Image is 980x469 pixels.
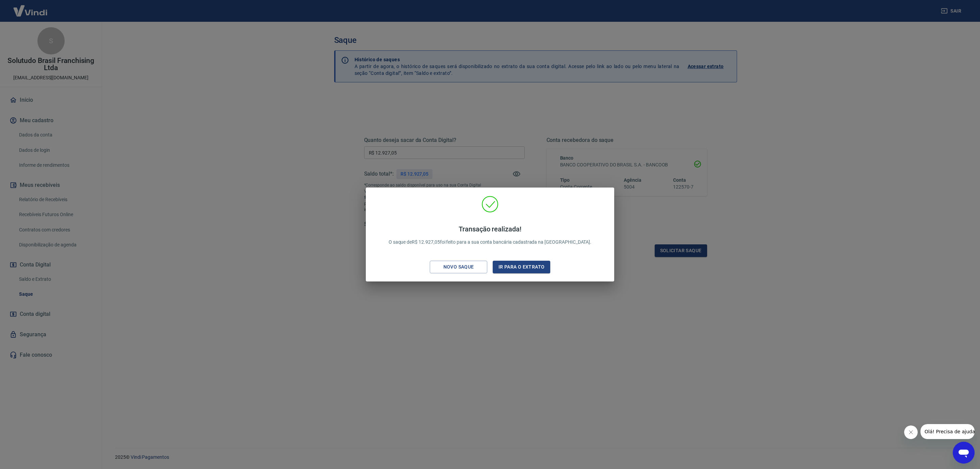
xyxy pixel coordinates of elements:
iframe: Mensagem da empresa [920,424,975,439]
h4: Transação realizada! [389,225,592,233]
button: Ir para o extrato [493,261,550,273]
button: Novo saque [430,261,487,273]
p: O saque de R$ 12.927,05 foi feito para a sua conta bancária cadastrada na [GEOGRAPHIC_DATA]. [389,225,592,246]
iframe: Fechar mensagem [904,425,918,439]
span: Olá! Precisa de ajuda? [4,5,57,10]
iframe: Botão para abrir a janela de mensagens [953,442,975,464]
div: Novo saque [435,263,482,271]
